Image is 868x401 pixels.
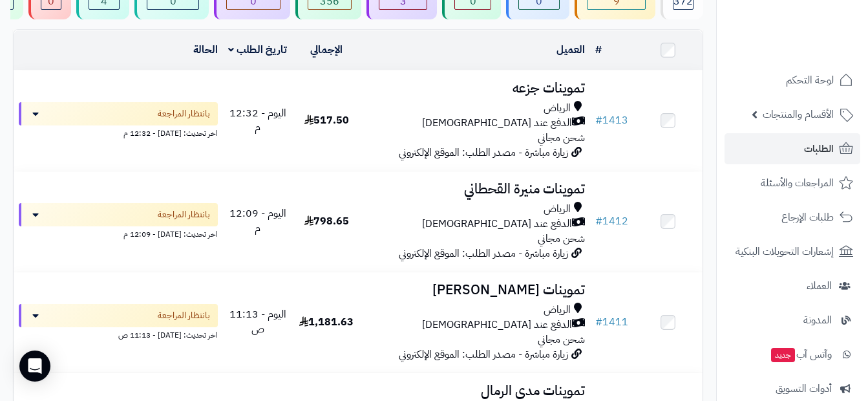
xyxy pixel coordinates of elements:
span: بانتظار المراجعة [158,208,210,221]
span: زيارة مباشرة - مصدر الطلب: الموقع الإلكتروني [399,246,568,261]
a: إشعارات التحويلات البنكية [725,236,860,267]
a: الحالة [193,42,218,58]
span: طلبات الإرجاع [781,208,834,226]
span: # [595,314,602,330]
a: العملاء [725,270,860,301]
span: الدفع عند [DEMOGRAPHIC_DATA] [422,217,572,232]
span: لوحة التحكم [786,71,834,89]
span: شحن مجاني [538,130,585,146]
a: لوحة التحكم [725,65,860,96]
span: # [595,213,602,229]
a: #1411 [595,314,628,330]
span: الرياض [544,303,571,318]
span: وآتس آب [770,345,832,363]
h3: تموينات [PERSON_NAME] [366,283,585,298]
a: وآتس آبجديد [725,339,860,370]
a: تاريخ الطلب [228,42,287,58]
span: إشعارات التحويلات البنكية [736,243,834,261]
span: جديد [771,348,795,362]
span: الطلبات [804,140,834,158]
span: الرياض [544,101,571,116]
a: # [595,42,602,58]
span: العملاء [807,277,832,295]
span: 798.65 [304,213,349,229]
span: 1,181.63 [299,314,354,330]
a: المدونة [725,305,860,336]
span: بانتظار المراجعة [158,107,210,120]
a: الطلبات [725,133,860,164]
a: #1413 [595,113,628,128]
span: المدونة [803,311,832,329]
a: العميل [556,42,585,58]
span: 517.50 [304,113,349,128]
span: زيارة مباشرة - مصدر الطلب: الموقع الإلكتروني [399,347,568,362]
span: شحن مجاني [538,231,585,246]
span: أدوات التسويق [776,380,832,398]
h3: تموينات مدى الرمال [366,384,585,398]
div: اخر تحديث: [DATE] - 11:13 ص [19,327,218,341]
div: اخر تحديث: [DATE] - 12:32 م [19,125,218,139]
span: الأقسام والمنتجات [763,105,834,124]
span: زيارة مباشرة - مصدر الطلب: الموقع الإلكتروني [399,145,568,160]
span: الرياض [544,202,571,217]
h3: تموينات منيرة القحطاني [366,182,585,197]
span: اليوم - 11:13 ص [229,307,286,337]
div: اخر تحديث: [DATE] - 12:09 م [19,226,218,240]
a: الإجمالي [310,42,343,58]
span: المراجعات والأسئلة [761,174,834,192]
a: طلبات الإرجاع [725,202,860,233]
div: Open Intercom Messenger [19,351,50,382]
span: اليوم - 12:09 م [229,206,286,236]
h3: تموينات جزعه [366,81,585,96]
span: الدفع عند [DEMOGRAPHIC_DATA] [422,116,572,131]
a: المراجعات والأسئلة [725,168,860,199]
span: # [595,113,602,128]
span: شحن مجاني [538,332,585,347]
span: بانتظار المراجعة [158,309,210,322]
span: اليوم - 12:32 م [229,105,286,136]
a: #1412 [595,213,628,229]
span: الدفع عند [DEMOGRAPHIC_DATA] [422,318,572,332]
